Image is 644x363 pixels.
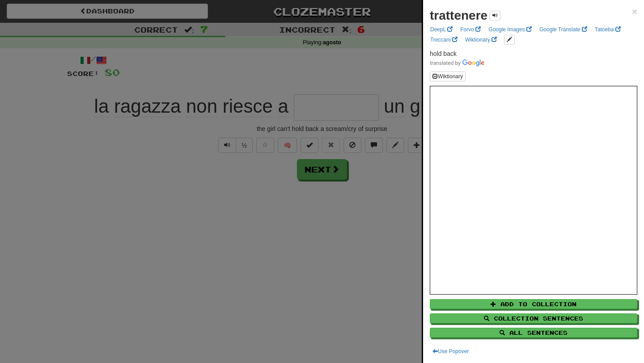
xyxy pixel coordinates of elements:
[428,35,460,45] a: Treccani
[430,313,637,323] button: Collection Sentences
[430,50,457,57] span: hold back
[430,8,487,22] strong: trattenere
[462,35,500,45] a: Wiktionary
[430,59,484,67] img: Color short
[486,25,534,34] a: Google Images
[428,25,455,34] a: DeepL
[632,6,637,17] span: ×
[504,35,515,45] button: edit links
[592,25,623,34] a: Tatoeba
[430,299,637,309] button: Add to Collection
[430,328,637,338] button: All Sentences
[430,72,466,81] button: Wiktionary
[430,346,471,356] button: Use Popover
[458,25,483,34] a: Forvo
[537,25,590,34] a: Google Translate
[632,7,637,16] button: Close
